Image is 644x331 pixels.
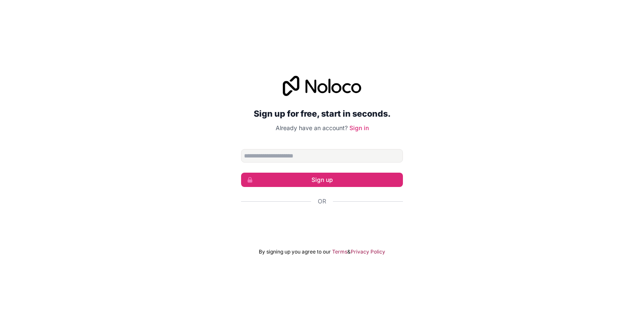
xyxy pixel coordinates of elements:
span: Or [318,197,326,206]
span: Already have an account? [276,124,348,131]
a: Terms [332,248,347,255]
input: Email address [241,149,403,163]
span: & [347,248,351,255]
span: By signing up you agree to our [259,248,331,255]
a: Sign in [349,124,369,131]
a: Privacy Policy [351,248,385,255]
h2: Sign up for free, start in seconds. [241,106,403,121]
button: Sign up [241,173,403,187]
